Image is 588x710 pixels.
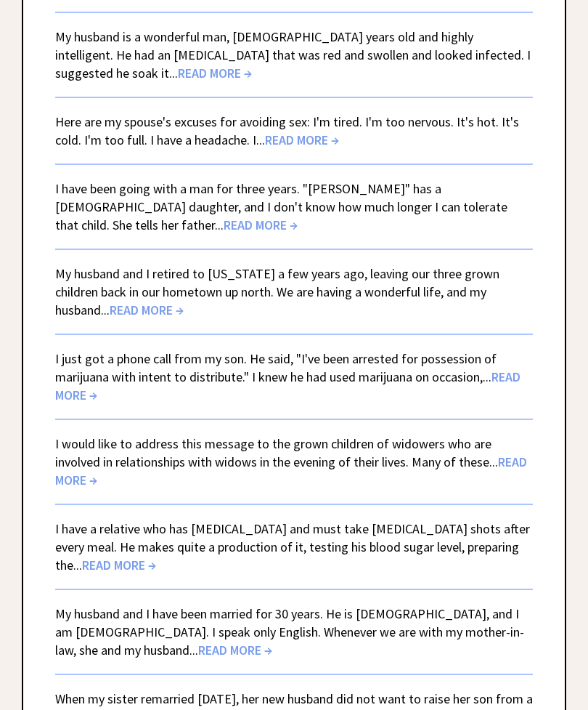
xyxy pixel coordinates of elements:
[55,435,527,488] a: I would like to address this message to the grown children of widowers who are involved in relati...
[55,28,531,81] a: My husband is a wonderful man, [DEMOGRAPHIC_DATA] years old and highly intelligent. He had an [ME...
[55,113,519,148] a: Here are my spouse's excuses for avoiding sex: I'm tired. I'm too nervous. It's hot. It's cold. I...
[55,350,520,403] a: I just got a phone call from my son. He said, "I've been arrested for possession of marijuana wit...
[55,180,507,233] a: I have been going with a man for three years. "[PERSON_NAME]" has a [DEMOGRAPHIC_DATA] daughter, ...
[55,265,499,318] a: My husband and I retired to [US_STATE] a few years ago, leaving our three grown children back in ...
[55,368,520,403] span: READ MORE →
[55,453,527,488] span: READ MORE →
[82,557,156,573] span: READ MORE →
[265,132,339,148] span: READ MORE →
[55,605,524,658] a: My husband and I have been married for 30 years. He is [DEMOGRAPHIC_DATA], and I am [DEMOGRAPHIC_...
[55,520,530,573] a: I have a relative who has [MEDICAL_DATA] and must take [MEDICAL_DATA] shots after every meal. He ...
[178,65,252,81] span: READ MORE →
[110,302,184,318] span: READ MORE →
[198,642,272,658] span: READ MORE →
[224,217,298,233] span: READ MORE →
